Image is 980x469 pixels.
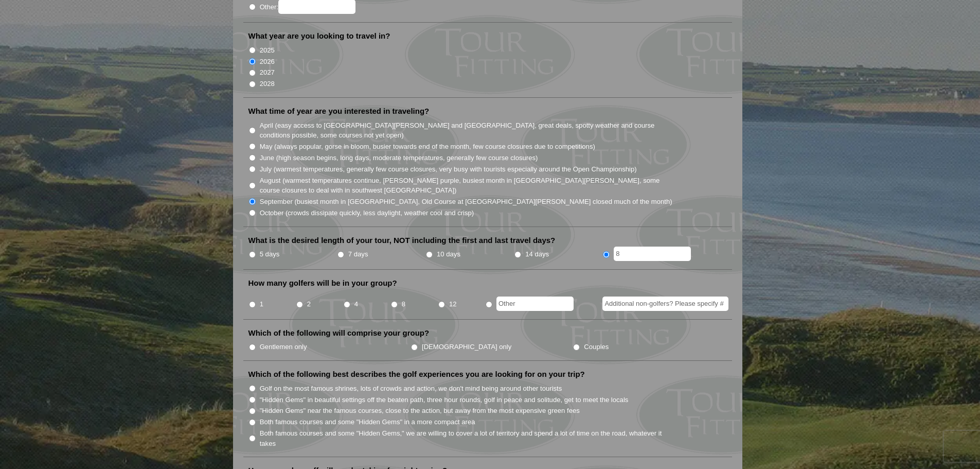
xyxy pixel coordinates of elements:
[584,342,609,352] label: Couples
[260,417,475,427] label: Both famous courses and some "Hidden Gems" in a more compact area
[260,384,562,394] label: Golf on the most famous shrines, lots of crowds and action, we don't mind being around other tour...
[248,369,585,379] label: Which of the following best describes the golf experiences you are looking for on your trip?
[354,299,358,309] label: 4
[260,79,275,89] label: 2028
[525,249,549,259] label: 14 days
[260,208,474,218] label: October (crowds dissipate quickly, less daylight, weather cool and crisp)
[248,328,430,338] label: Which of the following will comprise your group?
[260,153,538,163] label: June (high season begins, long days, moderate temperatures, generally few course closures)
[260,57,275,67] label: 2026
[260,45,275,56] label: 2025
[496,297,574,311] input: Other
[348,249,368,259] label: 7 days
[614,247,691,261] input: Other
[449,299,457,309] label: 12
[248,31,390,41] label: What year are you looking to travel in?
[260,342,307,352] label: Gentlemen only
[260,164,637,175] label: July (warmest temperatures, generally few course closures, very busy with tourists especially aro...
[260,299,263,309] label: 1
[402,299,405,309] label: 8
[260,120,673,141] label: April (easy access to [GEOGRAPHIC_DATA][PERSON_NAME] and [GEOGRAPHIC_DATA], great deals, spotty w...
[248,106,430,116] label: What time of year are you interested in traveling?
[260,67,275,78] label: 2027
[260,142,595,152] label: May (always popular, gorse in bloom, busier towards end of the month, few course closures due to ...
[260,406,580,416] label: "Hidden Gems" near the famous courses, close to the action, but away from the most expensive gree...
[437,249,460,259] label: 10 days
[248,235,556,246] label: What is the desired length of your tour, NOT including the first and last travel days?
[260,249,280,259] label: 5 days
[260,428,673,448] label: Both famous courses and some "Hidden Gems," we are willing to cover a lot of territory and spend ...
[260,197,672,207] label: September (busiest month in [GEOGRAPHIC_DATA], Old Course at [GEOGRAPHIC_DATA][PERSON_NAME] close...
[602,297,728,311] input: Additional non-golfers? Please specify #
[260,176,673,196] label: August (warmest temperatures continue, [PERSON_NAME] purple, busiest month in [GEOGRAPHIC_DATA][P...
[307,299,311,309] label: 2
[248,278,397,288] label: How many golfers will be in your group?
[260,395,629,405] label: "Hidden Gems" in beautiful settings off the beaten path, three hour rounds, golf in peace and sol...
[422,342,511,352] label: [DEMOGRAPHIC_DATA] only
